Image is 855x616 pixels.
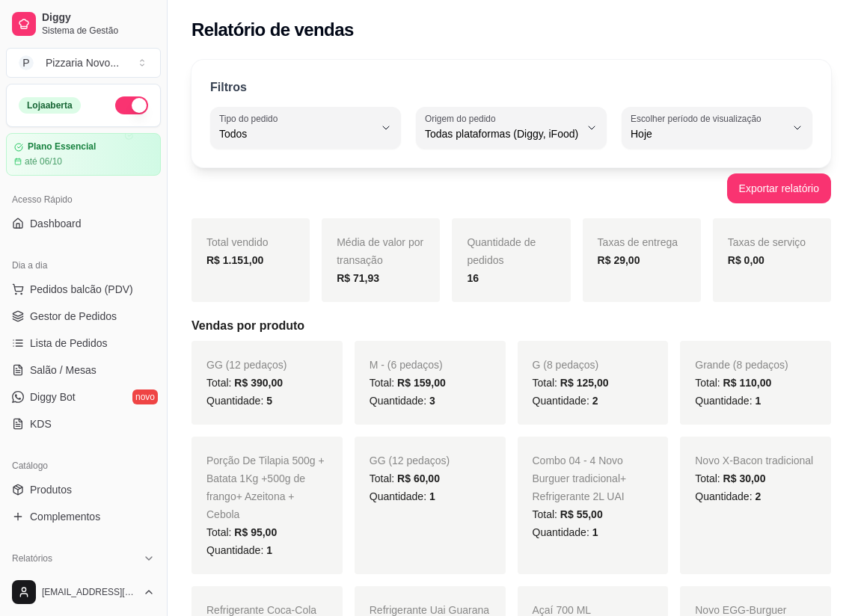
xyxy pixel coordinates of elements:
span: 2 [755,490,761,502]
button: Alterar Status [115,96,148,114]
span: Quantidade de pedidos [467,236,536,266]
span: Gestor de Pedidos [30,309,117,324]
a: Salão / Mesas [6,358,161,382]
span: 1 [429,490,435,502]
span: R$ 30,00 [723,472,766,484]
span: Taxas de entrega [598,236,678,248]
div: Loja aberta [19,97,81,114]
span: Dashboard [30,216,82,231]
span: 1 [592,526,598,538]
span: R$ 55,00 [560,508,603,520]
span: Total: [533,508,603,520]
button: Origem do pedidoTodas plataformas (Diggy, iFood) [416,107,607,149]
span: Quantidade: [695,395,761,407]
span: Lista de Pedidos [30,336,108,351]
span: Complementos [30,509,100,524]
span: R$ 125,00 [560,377,609,389]
span: R$ 159,00 [397,377,446,389]
span: 5 [266,395,272,407]
span: Porção De Tilapia 500g + Batata 1Kg +500g de frango+ Azeitona + Cebola [206,455,325,520]
button: Escolher período de visualizaçãoHoje [622,107,812,149]
span: Quantidade: [370,490,435,502]
span: Grande (8 pedaços) [695,359,788,371]
span: Produtos [30,482,72,497]
span: 1 [755,395,761,407]
span: Total: [206,526,277,538]
span: Quantidade: [695,490,761,502]
strong: R$ 0,00 [728,254,764,266]
span: Média de valor por transação [337,236,423,266]
article: até 06/10 [25,155,62,167]
span: Diggy [42,11,155,25]
a: Lista de Pedidos [6,331,161,355]
span: Total: [370,472,440,484]
span: GG (12 pedaços) [370,455,450,466]
a: Complementos [6,505,161,529]
article: Plano Essencial [28,141,96,153]
span: R$ 390,00 [234,377,283,389]
span: Combo 04 - 4 Novo Burguer tradicional+ Refrigerante 2L UAI [533,455,627,502]
span: Quantidade: [370,395,435,407]
div: Dia a dia [6,253,161,277]
p: Filtros [210,78,247,96]
span: Total: [695,472,765,484]
span: Todas plataformas (Diggy, iFood) [425,126,580,141]
strong: 16 [467,272,479,284]
button: [EMAIL_ADDRESS][DOMAIN_NAME] [6,574,161,610]
span: Relatórios [12,552,52,564]
span: Total: [206,377,283,389]
span: Sistema de Gestão [42,25,155,37]
button: Tipo do pedidoTodos [210,107,401,149]
button: Pedidos balcão (PDV) [6,277,161,301]
span: Açaí 700 ML [533,604,592,616]
span: Pedidos balcão (PDV) [30,282,133,297]
span: Quantidade: [206,544,272,556]
strong: R$ 71,93 [337,272,379,284]
span: Total: [370,377,446,389]
span: Quantidade: [206,395,272,407]
div: Catálogo [6,454,161,478]
span: R$ 95,00 [234,526,277,538]
span: KDS [30,416,52,431]
span: Total: [533,377,609,389]
a: Plano Essencialaté 06/10 [6,133,161,176]
label: Tipo do pedido [219,112,283,125]
label: Escolher período de visualização [631,112,766,125]
span: G (8 pedaços) [533,359,599,371]
a: Gestor de Pedidos [6,304,161,328]
span: R$ 110,00 [723,377,772,389]
h5: Vendas por produto [191,317,831,335]
span: Total: [695,377,771,389]
span: Taxas de serviço [728,236,806,248]
span: Salão / Mesas [30,363,96,378]
strong: R$ 1.151,00 [206,254,263,266]
span: Hoje [631,126,785,141]
span: 3 [429,395,435,407]
div: Pizzaria Novo ... [46,55,119,70]
a: Dashboard [6,212,161,235]
label: Origem do pedido [425,112,500,125]
span: M - (6 pedaços) [370,359,443,371]
a: DiggySistema de Gestão [6,6,161,42]
a: Diggy Botnovo [6,385,161,409]
span: R$ 60,00 [397,472,440,484]
strong: R$ 29,00 [598,254,640,266]
span: [EMAIL_ADDRESS][DOMAIN_NAME] [42,586,137,598]
button: Exportar relatório [727,173,831,203]
div: Acesso Rápido [6,188,161,212]
a: Produtos [6,478,161,502]
span: 2 [592,395,598,407]
a: KDS [6,412,161,436]
button: Select a team [6,48,161,78]
span: Total vendido [206,236,269,248]
span: P [19,55,34,70]
span: GG (12 pedaços) [206,359,286,371]
span: Todos [219,126,374,141]
span: Quantidade: [533,395,598,407]
h2: Relatório de vendas [191,18,354,42]
span: Diggy Bot [30,389,76,404]
span: Novo X-Bacon tradicional [695,455,813,466]
span: 1 [266,544,272,556]
span: Quantidade: [533,526,598,538]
